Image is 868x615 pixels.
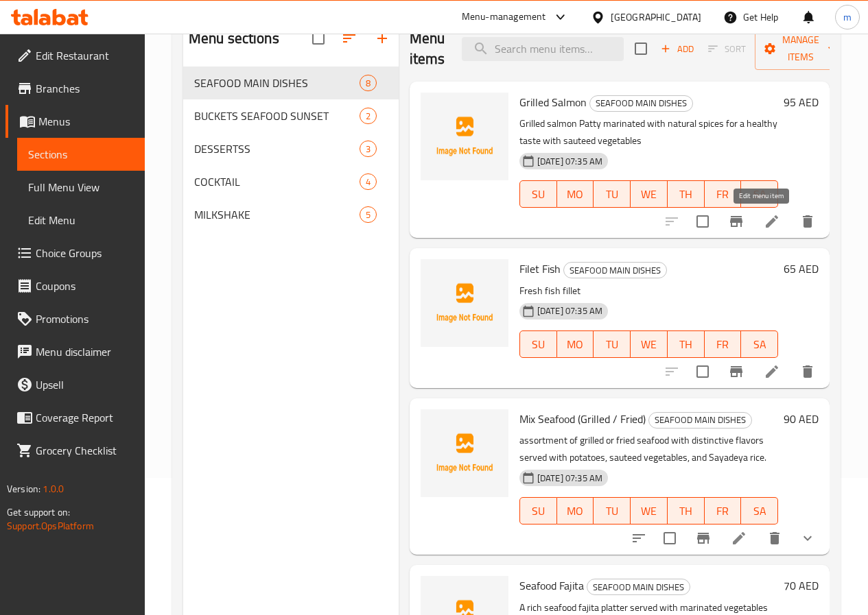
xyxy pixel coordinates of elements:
[590,95,692,111] span: SEAFOOD MAIN DISHES
[36,409,134,426] span: Coverage Report
[360,208,376,221] span: 5
[366,22,399,55] button: Add section
[183,132,399,165] div: DESSERTSS3
[194,75,360,91] span: SEAFOOD MAIN DISHES
[421,93,508,180] img: Grilled Salmon
[194,141,360,157] span: DESSERTSS
[519,282,778,300] p: Fresh fish fillet
[532,304,608,317] span: [DATE] 07:35 AM
[594,330,631,358] button: TU
[526,335,552,354] span: SU
[563,501,589,521] span: MO
[5,269,145,302] a: Coupons
[659,41,696,57] span: Add
[360,173,377,190] div: items
[557,180,594,208] button: MO
[5,105,145,138] a: Menus
[710,501,736,521] span: FR
[594,180,631,208] button: TU
[5,72,145,105] a: Branches
[519,180,557,208] button: SU
[747,184,773,204] span: SA
[563,335,589,354] span: MO
[764,363,780,380] a: Edit menu item
[594,497,631,524] button: TU
[38,113,134,130] span: Menus
[705,180,742,208] button: FR
[532,155,608,168] span: [DATE] 07:35 AM
[589,95,693,112] div: SEAFOOD MAIN DISHES
[360,141,377,157] div: items
[36,311,134,327] span: Promotions
[791,522,824,555] button: show more
[360,176,376,189] span: 4
[655,38,699,60] button: Add
[17,138,145,171] a: Sections
[611,10,701,25] div: [GEOGRAPHIC_DATA]
[673,335,699,354] span: TH
[28,146,134,162] span: Sections
[673,184,699,204] span: TH
[519,258,561,279] span: Filet Fish
[587,579,690,595] div: SEAFOOD MAIN DISHES
[699,38,755,60] span: Select section first
[622,522,655,555] button: sort-choices
[747,501,773,521] span: SA
[741,330,778,358] button: SA
[636,335,662,354] span: WE
[183,198,399,231] div: MILKSHAKE5
[7,480,40,498] span: Version:
[5,39,145,72] a: Edit Restaurant
[189,28,279,49] h2: Menu sections
[668,180,705,208] button: TH
[688,357,717,386] span: Select to update
[784,259,819,278] h6: 65 AED
[784,93,819,112] h6: 95 AED
[7,503,70,521] span: Get support on:
[626,34,655,63] span: Select section
[784,576,819,595] h6: 70 AED
[705,497,742,524] button: FR
[519,409,646,429] span: Mix Seafood (Grilled / Fried)
[36,442,134,459] span: Grocery Checklist
[720,355,753,388] button: Branch-specific-item
[563,262,667,278] div: SEAFOOD MAIN DISHES
[532,472,608,485] span: [DATE] 07:35 AM
[36,278,134,294] span: Coupons
[563,184,589,204] span: MO
[668,497,705,524] button: TH
[655,524,684,553] span: Select to update
[36,47,134,64] span: Edit Restaurant
[599,501,625,521] span: TU
[519,432,778,466] p: assortment of grilled or fried seafood with distinctive flavors served with potatoes, sauteed veg...
[636,501,662,521] span: WE
[360,108,377,124] div: items
[421,409,508,497] img: Mix Seafood (Grilled / Fried)
[720,205,753,238] button: Branch-specific-item
[519,330,557,358] button: SU
[183,165,399,198] div: COCKTAIL4
[526,501,552,521] span: SU
[631,497,668,524] button: WE
[648,412,752,429] div: SEAFOOD MAIN DISHES
[519,575,584,596] span: Seafood Fajita
[36,80,134,97] span: Branches
[784,409,819,429] h6: 90 AED
[741,497,778,524] button: SA
[28,179,134,195] span: Full Menu View
[462,9,546,25] div: Menu-management
[194,173,360,190] div: COCKTAIL
[5,335,145,368] a: Menu disclaimer
[333,22,366,55] span: Sort sections
[655,38,699,60] span: Add item
[5,237,145,269] a: Choice Groups
[194,108,360,124] span: BUCKETS SEAFOOD SUNSET
[673,501,699,521] span: TH
[557,497,594,524] button: MO
[36,245,134,261] span: Choice Groups
[5,368,145,401] a: Upsell
[183,61,399,237] nav: Menu sections
[631,330,668,358] button: WE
